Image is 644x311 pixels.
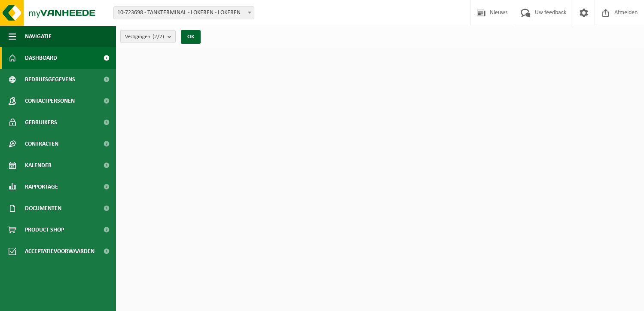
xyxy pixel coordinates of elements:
span: Product Shop [25,219,64,241]
span: Contracten [25,133,58,155]
count: (2/2) [153,34,164,40]
span: Dashboard [25,47,57,69]
button: OK [181,30,201,44]
span: Rapportage [25,176,58,198]
span: Bedrijfsgegevens [25,69,75,90]
button: Vestigingen(2/2) [120,30,176,43]
span: Navigatie [25,26,52,47]
span: Kalender [25,155,52,176]
span: 10-723698 - TANKTERMINAL - LOKEREN - LOKEREN [113,6,254,19]
span: Documenten [25,198,61,219]
span: Vestigingen [125,30,164,43]
span: Acceptatievoorwaarden [25,241,95,262]
span: Gebruikers [25,112,57,133]
span: 10-723698 - TANKTERMINAL - LOKEREN - LOKEREN [114,7,254,19]
span: Contactpersonen [25,90,75,112]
